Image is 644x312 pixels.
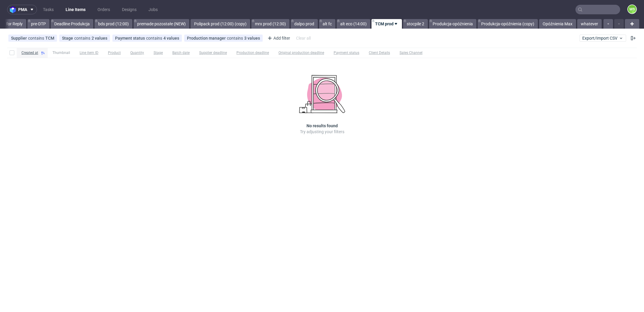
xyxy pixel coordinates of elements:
span: contains [146,36,163,41]
span: Stage [154,50,163,55]
span: Created at [21,50,38,55]
span: Client Details [369,50,390,55]
div: 4 values [163,36,179,41]
span: Line item ID [80,50,98,55]
span: contains [74,36,92,41]
a: Produkcja-opóźnienia [429,19,476,29]
span: Production manager [187,36,227,41]
span: Original production deadline [278,50,324,55]
span: Supplier deadline [199,50,227,55]
a: pre-DTP [27,19,49,29]
a: alt eco (14:00) [337,19,370,29]
a: Deadline Produkcja [51,19,93,29]
a: Polipack prod (12:00) (copy) [191,19,250,29]
span: Export/Import CSV [582,36,623,41]
a: stocpile 2 [403,19,428,29]
span: Supplier [11,36,28,41]
a: Jobs [145,5,161,14]
figcaption: MS [628,5,636,13]
a: Tasks [39,5,57,14]
a: Opóźnienia Max [539,19,576,29]
a: Orders [94,5,114,14]
span: contains [28,36,45,41]
a: dalpo prod [291,19,318,29]
button: pma [7,5,37,14]
div: Add filter [265,33,291,43]
a: premade pozostałe (NEW) [134,19,189,29]
span: Stage [62,36,74,41]
span: Batch date [172,50,190,55]
span: Quantity [130,50,144,55]
span: Product [108,50,121,55]
span: Payment status [115,36,146,41]
span: Thumbnail [52,50,70,55]
span: Payment status [334,50,359,55]
a: bds prod (12:00) [95,19,132,29]
p: Try adjusting your filters [300,129,344,135]
a: whatever [577,19,602,29]
h3: No results found [306,123,338,129]
button: Export/Import CSV [580,35,626,42]
div: Clear all [295,34,312,42]
a: Line Items [62,5,89,14]
a: alt fc [319,19,335,29]
a: mrx prod (12:30) [251,19,290,29]
span: pma [18,7,27,12]
a: Designs [118,5,140,14]
a: Produkcja-opóźnienia (copy) [478,19,538,29]
a: TCM prod [371,19,402,29]
span: contains [227,36,244,41]
span: Production deadline [236,50,269,55]
div: 3 values [244,36,260,41]
span: Sales Channel [400,50,422,55]
div: 2 values [92,36,107,41]
div: TCM [45,36,54,41]
img: logo [10,6,18,13]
